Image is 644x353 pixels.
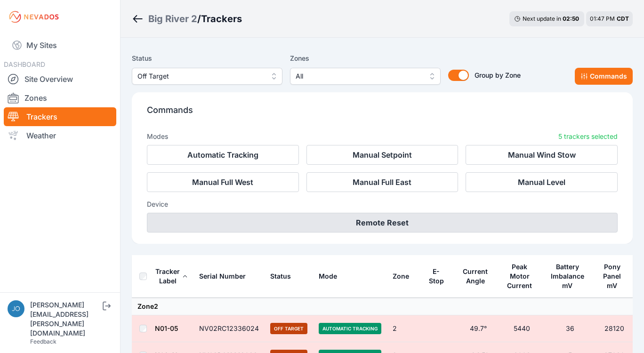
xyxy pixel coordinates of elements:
[506,256,538,297] button: Peak Motor Current
[132,53,282,64] label: Status
[155,260,188,292] button: Tracker Label
[462,260,494,292] button: Current Angle
[506,262,534,290] div: Peak Motor Current
[197,12,201,25] span: /
[147,132,168,141] h3: Modes
[602,256,627,297] button: Pony Panel mV
[270,272,291,281] div: Status
[30,300,101,338] div: [PERSON_NAME][EMAIL_ADDRESS][PERSON_NAME][DOMAIN_NAME]
[132,68,282,85] button: Off Target
[296,71,422,82] span: All
[475,71,521,79] span: Group by Zone
[147,104,618,124] p: Commands
[147,200,618,209] h3: Device
[387,315,422,342] td: 2
[306,172,459,192] button: Manual Full East
[306,145,459,165] button: Manual Setpoint
[132,7,242,31] nav: Breadcrumb
[132,298,633,315] td: Zone 2
[148,12,197,25] a: Big River 2
[4,88,116,107] a: Zones
[193,315,265,342] td: NV02RC12336024
[199,265,253,288] button: Serial Number
[319,272,337,281] div: Mode
[466,172,618,192] button: Manual Level
[290,53,441,64] label: Zones
[155,324,178,332] a: N01-05
[290,68,441,85] button: All
[4,126,116,145] a: Weather
[544,315,596,342] td: 36
[147,213,618,233] button: Remote Reset
[393,272,409,281] div: Zone
[558,132,618,141] p: 5 trackers selected
[30,338,56,345] a: Feedback
[4,34,116,56] a: My Sites
[8,300,24,317] img: joe.mikula@nevados.solar
[549,256,590,297] button: Battery Imbalance mV
[563,15,580,23] div: 02 : 50
[270,265,298,288] button: Status
[549,262,586,290] div: Battery Imbalance mV
[596,315,633,342] td: 28120
[4,70,116,88] a: Site Overview
[500,315,544,342] td: 5440
[466,145,618,165] button: Manual Wind Stow
[393,265,417,288] button: Zone
[428,260,451,292] button: E-Stop
[590,15,615,22] span: 01:47 PM
[147,145,299,165] button: Automatic Tracking
[575,68,633,85] button: Commands
[270,323,307,334] span: Off Target
[428,267,444,286] div: E-Stop
[462,267,489,286] div: Current Angle
[155,267,180,286] div: Tracker Label
[137,71,264,82] span: Off Target
[602,262,623,290] div: Pony Panel mV
[319,323,381,334] span: Automatic Tracking
[319,265,345,288] button: Mode
[147,172,299,192] button: Manual Full West
[199,272,246,281] div: Serial Number
[8,9,60,24] img: Nevados
[201,12,242,25] h3: Trackers
[4,107,116,126] a: Trackers
[617,15,629,22] span: CDT
[456,315,500,342] td: 49.7°
[523,15,561,22] span: Next update in
[4,60,45,68] span: DASHBOARD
